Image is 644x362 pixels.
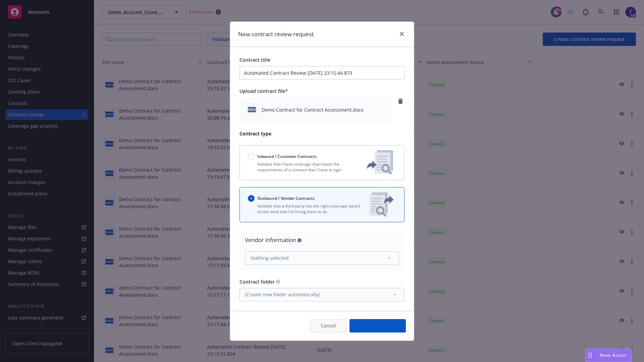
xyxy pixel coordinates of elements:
button: (Create new folder automatically) [239,288,405,301]
span: Demo Contract for Contract Assessment.docx [262,106,363,113]
input: Enter a title for this contract [239,66,405,79]
button: Nothing selected [245,251,399,265]
button: Inbound / Customer ContractsValidate that I have coverage that meets the requirements of a contra... [239,145,405,180]
p: Contract type [239,130,405,137]
span: Create request [361,322,395,329]
span: Contract title [239,57,270,63]
p: Validate that I have coverage that meets the requirements of a contract that I have to sign [248,161,356,173]
span: Nothing selected [251,254,289,261]
a: remove [396,97,405,105]
span: (Create new folder automatically) [245,291,320,298]
span: Upload contract file* [239,88,288,94]
div: Vendor information [245,236,399,244]
button: Nova Assist [586,349,632,362]
h1: New contract review request [238,30,314,39]
span: docx [248,107,256,112]
button: Outbound / Vendor ContractsValidate that a third party has the right coverage based on the work t... [239,187,405,222]
span: Cancel [321,322,336,329]
input: Inbound / Customer Contracts [248,153,255,160]
button: Create request [350,319,406,333]
p: Validate that a third party has the right coverage based on the work that I'm hiring them to do [248,203,364,215]
div: Drag to move [586,349,594,362]
input: Outbound / Vendor Contracts [248,195,255,202]
span: Outbound / Vendor Contracts [257,195,315,201]
span: Nova Assist [600,352,626,358]
a: close [398,30,406,38]
span: Contract folder [239,279,275,285]
button: Cancel [310,319,347,333]
span: Inbound / Customer Contracts [257,154,317,159]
